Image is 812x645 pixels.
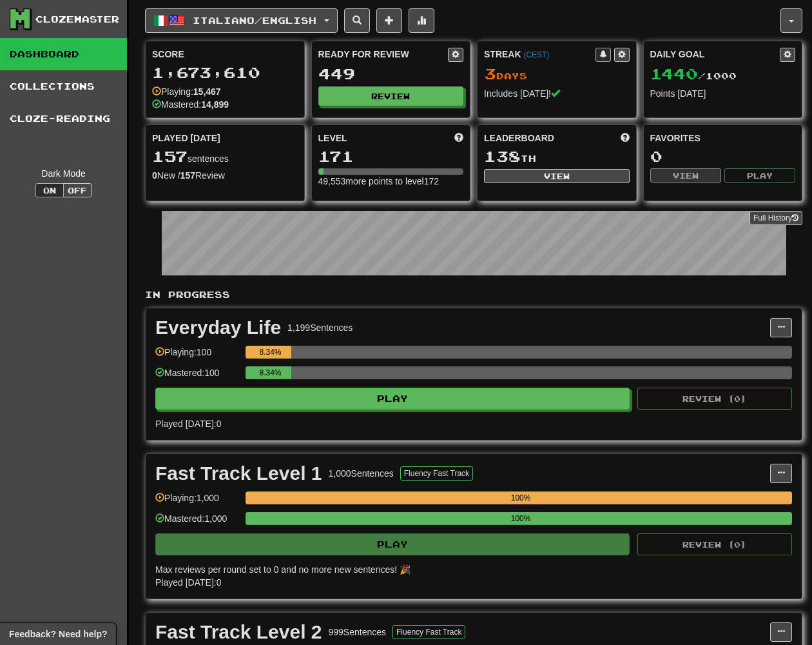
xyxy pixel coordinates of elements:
[9,628,107,640] span: Open feedback widget
[749,211,802,225] a: Full History
[10,167,117,180] div: Dark Mode
[650,87,796,100] div: Points [DATE]
[637,533,792,555] button: Review (0)
[484,147,521,165] span: 138
[484,169,630,183] button: View
[484,87,630,100] div: Includes [DATE]!
[650,132,796,144] div: Favorites
[318,66,464,82] div: 449
[344,8,370,33] button: Search sentences
[155,533,630,555] button: Play
[152,85,221,98] div: Playing:
[155,491,239,513] div: Playing: 1,000
[318,132,347,144] span: Level
[152,132,220,144] span: Played [DATE]
[484,132,554,144] span: Leaderboard
[650,148,796,164] div: 0
[318,48,449,61] div: Ready for Review
[523,50,549,59] a: (CEST)
[484,148,630,165] div: th
[249,491,792,504] div: 100%
[152,148,298,165] div: sentences
[180,170,195,181] strong: 157
[155,346,239,367] div: Playing: 100
[329,626,387,639] div: 999 Sentences
[155,622,322,642] div: Fast Track Level 2
[318,86,464,106] button: Review
[454,132,463,144] span: Score more points to level up
[155,563,784,576] div: Max reviews per round set to 0 and no more new sentences! 🎉
[155,464,322,483] div: Fast Track Level 1
[650,168,721,183] button: View
[318,148,464,164] div: 171
[650,48,780,62] div: Daily Goal
[152,98,229,111] div: Mastered:
[63,183,92,197] button: Off
[650,64,698,83] span: 1440
[287,321,353,334] div: 1,199 Sentences
[155,366,239,388] div: Mastered: 100
[318,175,464,188] div: 49,553 more points to level 172
[409,8,434,33] button: More stats
[484,64,496,83] span: 3
[155,512,239,533] div: Mastered: 1,000
[329,467,394,480] div: 1,000 Sentences
[35,13,119,26] div: Clozemaster
[400,466,473,481] button: Fluency Fast Track
[724,168,795,183] button: Play
[621,132,630,144] span: This week in points, UTC
[484,66,630,83] div: Day s
[193,86,221,97] strong: 15,467
[155,318,281,337] div: Everyday Life
[249,346,291,359] div: 8.34%
[249,366,291,379] div: 8.34%
[145,288,802,301] p: In Progress
[152,169,298,182] div: New / Review
[152,170,157,181] strong: 0
[650,70,737,81] span: / 1000
[392,625,465,639] button: Fluency Fast Track
[145,8,338,33] button: Italiano/English
[155,388,630,410] button: Play
[155,577,221,588] span: Played [DATE]: 0
[35,183,64,197] button: On
[249,512,792,525] div: 100%
[193,15,316,26] span: Italiano / English
[637,388,792,410] button: Review (0)
[201,99,229,110] strong: 14,899
[152,48,298,61] div: Score
[376,8,402,33] button: Add sentence to collection
[152,64,298,81] div: 1,673,610
[484,48,595,61] div: Streak
[155,419,221,429] span: Played [DATE]: 0
[152,147,188,165] span: 157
